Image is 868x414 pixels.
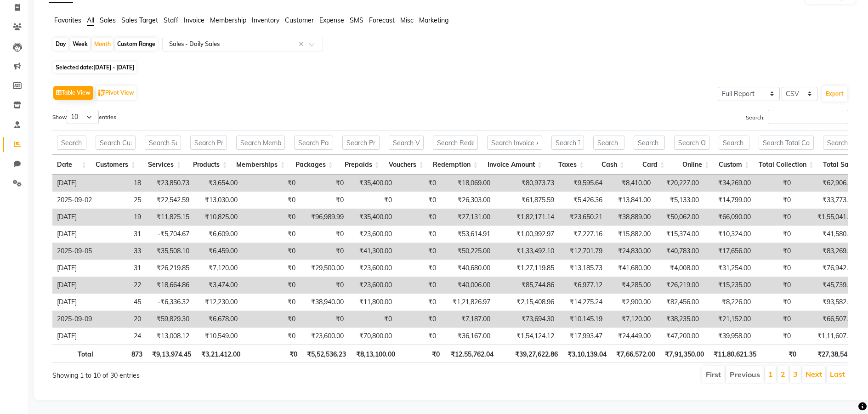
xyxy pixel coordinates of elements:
a: Next [806,369,822,379]
div: Custom Range [115,38,158,51]
div: Showing 1 to 10 of 30 entries [52,365,376,380]
td: ₹2,15,408.96 [495,294,559,311]
td: ₹7,120.00 [607,311,655,328]
td: [DATE] [52,328,96,345]
td: ₹11,825.15 [146,209,194,226]
td: ₹0 [397,260,441,277]
td: ₹4,285.00 [607,277,655,294]
td: ₹12,701.79 [559,243,607,260]
td: ₹41,300.00 [348,243,397,260]
span: Sales Target [121,16,158,24]
th: ₹0 [245,345,302,363]
div: Week [70,38,90,51]
th: ₹7,66,572.00 [611,345,660,363]
td: ₹15,235.00 [703,277,755,294]
td: ₹23,850.73 [146,175,194,192]
td: ₹0 [242,294,300,311]
span: SMS [350,16,363,24]
td: ₹6,609.00 [194,226,242,243]
td: ₹0 [397,311,441,328]
td: 33 [96,243,146,260]
span: Invoice [184,16,204,24]
td: ₹13,030.00 [194,192,242,209]
th: Memberships: activate to sort column ascending [232,155,289,175]
td: [DATE] [52,260,96,277]
td: ₹35,508.10 [146,243,194,260]
td: ₹13,841.00 [607,192,655,209]
td: ₹11,800.00 [348,294,397,311]
td: ₹0 [300,243,348,260]
td: ₹40,680.00 [441,260,495,277]
input: Search Custom [719,136,749,150]
td: 18 [96,175,146,192]
th: Customers: activate to sort column ascending [91,155,140,175]
td: ₹45,739.00 [795,277,860,294]
td: ₹0 [242,277,300,294]
td: ₹0 [397,192,441,209]
td: ₹15,374.00 [655,226,703,243]
span: Forecast [369,16,395,24]
span: All [87,16,94,24]
td: ₹33,773.00 [795,192,860,209]
td: ₹50,225.00 [441,243,495,260]
td: ₹0 [755,294,795,311]
td: ₹0 [300,226,348,243]
th: Services: activate to sort column ascending [140,155,186,175]
span: Clear all [299,40,306,49]
th: Invoice Amount: activate to sort column ascending [482,155,546,175]
span: Selected date: [53,62,136,73]
label: Show entries [52,110,116,124]
th: Custom: activate to sort column ascending [714,155,754,175]
th: ₹8,13,100.00 [351,345,399,363]
td: 45 [96,294,146,311]
td: ₹1,54,124.12 [495,328,559,345]
td: ₹23,600.00 [348,226,397,243]
input: Search Vouchers [389,136,424,150]
button: Export [822,86,847,102]
input: Search: [768,110,848,124]
td: ₹0 [300,277,348,294]
td: ₹24,449.00 [607,328,655,345]
td: ₹8,410.00 [607,175,655,192]
td: 2025-09-02 [52,192,96,209]
td: ₹93,582.00 [795,294,860,311]
td: ₹6,459.00 [194,243,242,260]
td: ₹38,940.00 [300,294,348,311]
td: ₹26,303.00 [441,192,495,209]
td: ₹0 [300,175,348,192]
td: ₹12,230.00 [194,294,242,311]
input: Search Online [674,136,709,150]
td: ₹0 [397,243,441,260]
td: ₹40,783.00 [655,243,703,260]
td: ₹7,187.00 [441,311,495,328]
td: ₹4,008.00 [655,260,703,277]
td: ₹0 [755,328,795,345]
td: ₹50,062.00 [655,209,703,226]
td: 19 [96,209,146,226]
td: ₹96,989.99 [300,209,348,226]
input: Search Card [634,136,665,150]
td: ₹27,131.00 [441,209,495,226]
td: ₹0 [755,243,795,260]
td: ₹14,275.24 [559,294,607,311]
th: Vouchers: activate to sort column ascending [384,155,429,175]
td: ₹76,942.00 [795,260,860,277]
td: 24 [96,328,146,345]
td: [DATE] [52,209,96,226]
td: ₹10,825.00 [194,209,242,226]
input: Search Total Collection [759,136,814,150]
td: ₹9,595.64 [559,175,607,192]
td: ₹10,145.19 [559,311,607,328]
th: ₹0 [761,345,801,363]
input: Search Memberships [236,136,285,150]
td: 2025-09-09 [52,311,96,328]
td: ₹23,600.00 [348,277,397,294]
td: ₹0 [242,243,300,260]
input: Search Prepaids [342,136,380,150]
th: ₹11,80,621.35 [709,345,761,363]
span: Staff [164,16,178,24]
td: 20 [96,311,146,328]
td: ₹70,800.00 [348,328,397,345]
span: Membership [210,16,246,24]
th: Online: activate to sort column ascending [669,155,714,175]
